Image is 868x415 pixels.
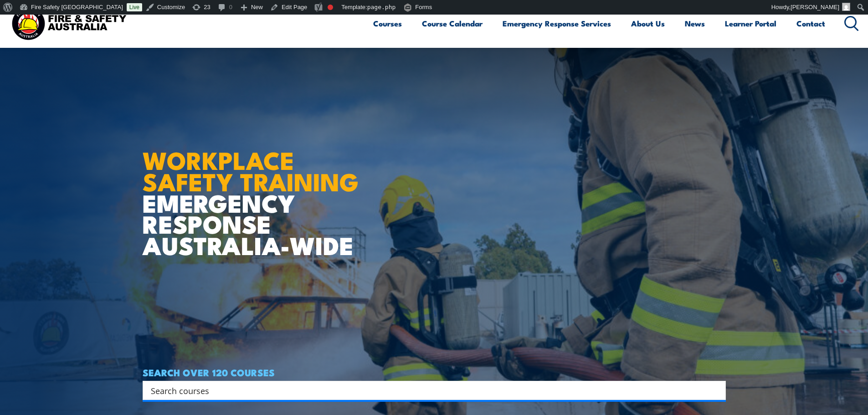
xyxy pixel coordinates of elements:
[143,126,365,256] h1: EMERGENCY RESPONSE AUSTRALIA-WIDE
[367,4,396,10] span: page.php
[796,11,825,36] a: Contact
[710,384,723,397] button: Search magnifier button
[422,11,483,36] a: Course Calendar
[503,11,611,36] a: Emergency Response Services
[685,11,705,36] a: News
[127,3,142,11] a: Live
[153,384,708,397] form: Search form
[328,5,333,10] div: Needs improvement
[373,11,402,36] a: Courses
[791,4,839,10] span: [PERSON_NAME]
[725,11,776,36] a: Learner Portal
[143,367,726,377] h4: SEARCH OVER 120 COURSES
[631,11,665,36] a: About Us
[143,140,359,200] strong: WORKPLACE SAFETY TRAINING
[151,384,706,397] input: Search input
